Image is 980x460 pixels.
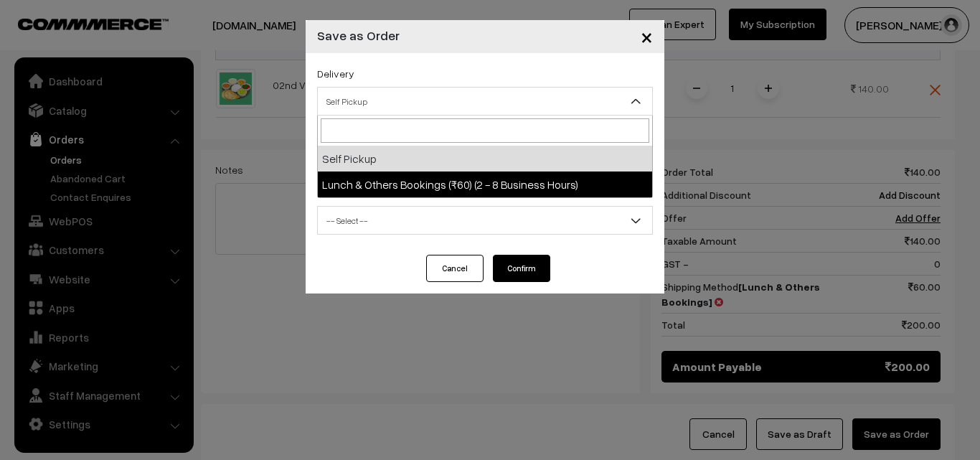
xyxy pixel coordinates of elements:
span: Self Pickup [318,89,652,114]
li: Lunch & Others Bookings (₹60) (2 - 8 Business Hours) [318,172,652,197]
span: -- Select -- [318,208,652,233]
h4: Save as Order [317,26,400,45]
button: Cancel [426,255,484,282]
span: -- Select -- [317,206,653,235]
label: Delivery [317,66,354,81]
span: Self Pickup [317,87,653,116]
li: Self Pickup [318,146,652,172]
button: Close [629,14,664,59]
button: Confirm [493,255,550,282]
span: × [641,23,653,50]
